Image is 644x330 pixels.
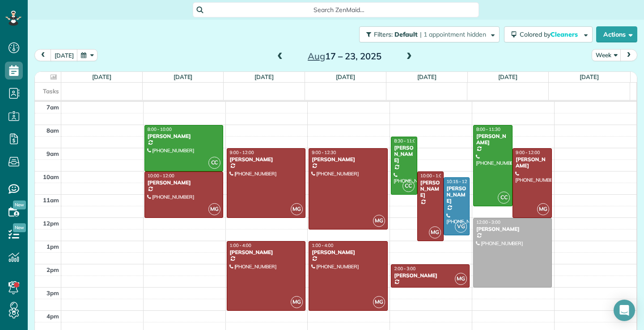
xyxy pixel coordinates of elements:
[394,272,467,279] div: [PERSON_NAME]
[291,296,303,308] span: MG
[148,173,174,179] span: 10:00 - 12:00
[417,73,436,80] a: [DATE]
[148,126,172,132] span: 8:00 - 10:00
[311,156,385,163] div: [PERSON_NAME]
[614,300,635,321] div: Open Intercom Messenger
[429,226,441,238] span: MG
[308,50,325,62] span: Aug
[394,30,418,38] span: Default
[43,220,59,227] span: 12pm
[580,73,599,80] a: [DATE]
[394,145,415,164] div: [PERSON_NAME]
[476,219,500,225] span: 12:00 - 3:00
[51,49,78,61] button: [DATE]
[359,26,500,42] button: Filters: Default | 1 appointment hidden
[596,26,637,42] button: Actions
[47,266,59,273] span: 2pm
[34,49,51,61] button: prev
[43,88,59,95] span: Tasks
[455,221,467,233] span: VG
[476,133,510,146] div: [PERSON_NAME]
[254,73,274,80] a: [DATE]
[455,273,467,285] span: MG
[43,196,59,204] span: 11am
[229,249,303,255] div: [PERSON_NAME]
[288,51,400,61] h2: 17 – 23, 2025
[13,223,26,232] span: New
[43,173,59,180] span: 10am
[537,203,549,215] span: MG
[336,73,355,80] a: [DATE]
[420,30,486,38] span: | 1 appointment hidden
[208,157,220,169] span: CC
[520,30,581,38] span: Colored by
[373,215,385,227] span: MG
[476,226,549,232] div: [PERSON_NAME]
[47,313,59,320] span: 4pm
[230,242,251,248] span: 1:00 - 4:00
[394,138,418,144] span: 8:30 - 11:00
[311,249,385,255] div: [PERSON_NAME]
[515,156,549,169] div: [PERSON_NAME]
[92,73,111,80] a: [DATE]
[592,49,621,61] button: Week
[420,180,441,199] div: [PERSON_NAME]
[312,150,336,155] span: 9:00 - 12:30
[402,180,415,192] span: CC
[229,156,303,163] div: [PERSON_NAME]
[147,133,220,139] div: [PERSON_NAME]
[208,203,220,215] span: MG
[620,49,637,61] button: next
[498,73,517,80] a: [DATE]
[147,180,220,186] div: [PERSON_NAME]
[551,30,579,38] span: Cleaners
[498,192,510,204] span: CC
[504,26,593,42] button: Colored byCleaners
[47,150,59,157] span: 9am
[291,203,303,215] span: MG
[230,150,254,155] span: 9:00 - 12:00
[374,30,393,38] span: Filters:
[174,73,193,80] a: [DATE]
[394,287,467,293] div: [PHONE_NUMBER]
[446,185,467,205] div: [PERSON_NAME]
[47,104,59,111] span: 7am
[355,26,500,42] a: Filters: Default | 1 appointment hidden
[47,243,59,250] span: 1pm
[47,127,59,134] span: 8am
[447,179,474,184] span: 10:15 - 12:45
[420,173,445,179] span: 10:00 - 1:00
[13,201,26,209] span: New
[516,150,540,155] span: 9:00 - 12:00
[373,296,385,308] span: MG
[476,126,500,132] span: 8:00 - 11:30
[312,242,333,248] span: 1:00 - 4:00
[47,289,59,297] span: 3pm
[394,266,415,272] span: 2:00 - 3:00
